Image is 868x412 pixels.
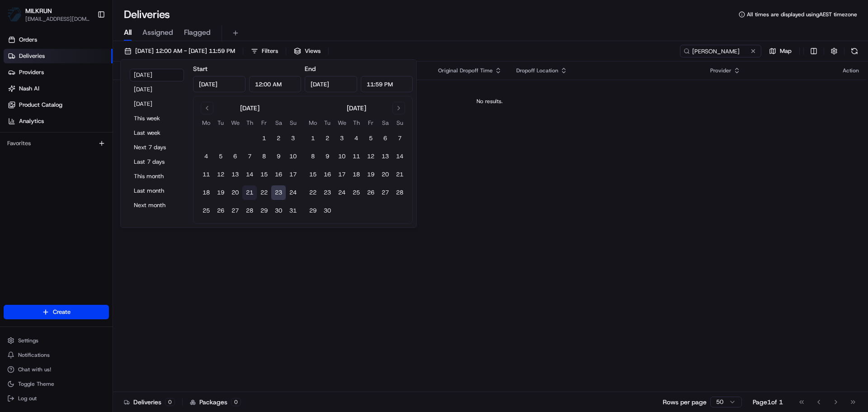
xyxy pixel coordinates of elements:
[286,204,300,218] button: 31
[19,85,39,93] span: Nash AI
[242,149,257,164] button: 7
[130,141,184,154] button: Next 7 days
[4,4,94,25] button: MILKRUNMILKRUN[EMAIL_ADDRESS][DOMAIN_NAME]
[392,118,407,128] th: Sunday
[213,167,228,182] button: 12
[257,131,271,146] button: 1
[7,7,22,22] img: MILKRUN
[4,363,109,376] button: Chat with us!
[257,118,271,128] th: Friday
[130,69,184,81] button: [DATE]
[4,65,113,80] a: Providers
[335,185,349,200] button: 24
[247,45,282,57] button: Filters
[199,149,213,164] button: 4
[306,118,320,128] th: Monday
[392,167,407,182] button: 21
[378,167,392,182] button: 20
[4,392,109,405] button: Log out
[18,366,51,373] span: Chat with us!
[53,308,71,316] span: Create
[124,398,175,407] div: Deliveries
[363,131,378,146] button: 5
[747,11,857,18] span: All times are displayed using AEST timezone
[271,149,286,164] button: 9
[4,49,113,63] a: Deliveries
[305,65,316,73] label: End
[286,149,300,164] button: 10
[271,118,286,128] th: Saturday
[130,185,184,197] button: Last month
[18,380,54,388] span: Toggle Theme
[306,204,320,218] button: 29
[361,76,413,92] input: Time
[516,67,558,74] span: Dropoff Location
[378,131,392,146] button: 6
[363,167,378,182] button: 19
[663,398,707,407] p: Rows per page
[120,45,239,57] button: [DATE] 12:00 AM - [DATE] 11:59 PM
[306,185,320,200] button: 22
[142,27,173,38] span: Assigned
[130,199,184,212] button: Next month
[257,167,271,182] button: 15
[320,185,335,200] button: 23
[286,118,300,128] th: Sunday
[19,36,37,44] span: Orders
[257,185,271,200] button: 22
[392,131,407,146] button: 7
[363,185,378,200] button: 26
[228,185,242,200] button: 20
[753,398,783,407] div: Page 1 of 1
[680,45,761,57] input: Type to search
[25,15,90,23] button: [EMAIL_ADDRESS][DOMAIN_NAME]
[130,156,184,168] button: Last 7 days
[213,185,228,200] button: 19
[335,118,349,128] th: Wednesday
[349,131,363,146] button: 4
[306,149,320,164] button: 8
[242,167,257,182] button: 14
[193,65,208,73] label: Start
[257,149,271,164] button: 8
[286,185,300,200] button: 24
[199,185,213,200] button: 18
[320,204,335,218] button: 30
[335,131,349,146] button: 3
[765,45,796,57] button: Map
[347,104,366,113] div: [DATE]
[320,131,335,146] button: 2
[124,27,132,38] span: All
[228,149,242,164] button: 6
[4,305,109,319] button: Create
[780,47,792,55] span: Map
[124,7,170,22] h1: Deliveries
[201,102,213,114] button: Go to previous month
[231,398,241,406] div: 0
[19,52,45,60] span: Deliveries
[18,337,38,344] span: Settings
[213,149,228,164] button: 5
[271,204,286,218] button: 30
[320,118,335,128] th: Tuesday
[4,81,113,96] a: Nash AI
[117,98,863,105] div: No results.
[305,76,357,92] input: Date
[4,33,113,47] a: Orders
[848,45,861,57] button: Refresh
[18,395,37,402] span: Log out
[130,112,184,125] button: This week
[271,131,286,146] button: 2
[242,118,257,128] th: Thursday
[19,68,44,76] span: Providers
[242,185,257,200] button: 21
[213,204,228,218] button: 26
[19,117,44,125] span: Analytics
[19,101,62,109] span: Product Catalog
[4,349,109,361] button: Notifications
[349,149,363,164] button: 11
[228,167,242,182] button: 13
[392,149,407,164] button: 14
[349,118,363,128] th: Thursday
